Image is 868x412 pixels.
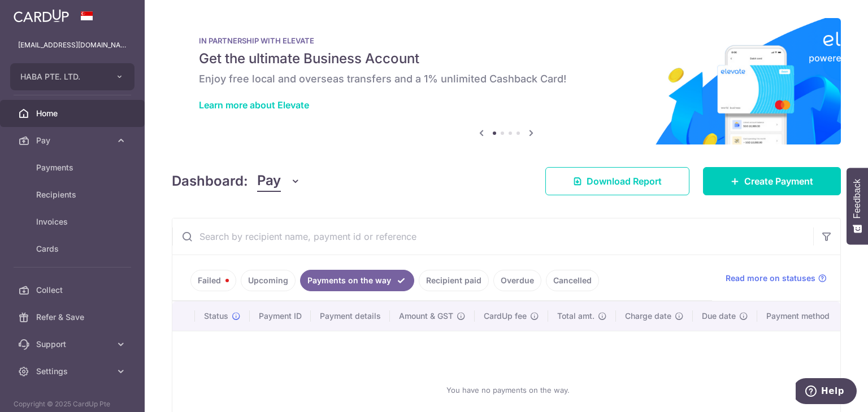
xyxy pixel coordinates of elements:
[36,135,111,146] span: Pay
[36,108,111,119] span: Home
[847,168,868,244] button: Feedback - Show survey
[744,174,813,188] span: Create Payment
[557,310,594,322] span: Total amt.
[36,366,111,377] span: Settings
[36,162,111,173] span: Payments
[199,36,814,45] p: IN PARTNERSHIP WITH ELEVATE
[726,273,827,284] a: Read more on statuses
[199,99,309,111] a: Learn more about Elevate
[311,301,390,331] th: Payment details
[625,310,671,322] span: Charge date
[757,301,843,331] th: Payment method
[419,270,489,291] a: Recipient paid
[241,270,296,291] a: Upcoming
[172,218,813,255] input: Search by recipient name, payment id or reference
[172,171,248,191] h4: Dashboard:
[36,284,111,296] span: Collect
[546,270,599,291] a: Cancelled
[250,301,311,331] th: Payment ID
[36,339,111,350] span: Support
[702,310,736,322] span: Due date
[36,216,111,227] span: Invoices
[10,63,134,90] button: HABA PTE. LTD.
[852,179,862,218] span: Feedback
[36,243,111,255] span: Cards
[190,270,236,291] a: Failed
[493,270,541,291] a: Overdue
[36,189,111,200] span: Recipients
[172,18,841,144] img: Renovation banner
[300,270,414,291] a: Payments on the way
[20,71,104,82] span: HABA PTE. LTD.
[796,378,857,406] iframe: Opens a widget where you can find more information
[484,310,527,322] span: CardUp fee
[587,174,662,188] span: Download Report
[204,310,228,322] span: Status
[36,312,111,323] span: Refer & Save
[257,170,281,192] span: Pay
[545,167,689,195] a: Download Report
[726,273,815,284] span: Read more on statuses
[399,310,453,322] span: Amount & GST
[257,170,301,192] button: Pay
[703,167,841,195] a: Create Payment
[14,9,69,23] img: CardUp
[199,72,814,86] h6: Enjoy free local and overseas transfers and a 1% unlimited Cashback Card!
[199,50,814,68] h5: Get the ultimate Business Account
[18,40,127,51] p: [EMAIL_ADDRESS][DOMAIN_NAME]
